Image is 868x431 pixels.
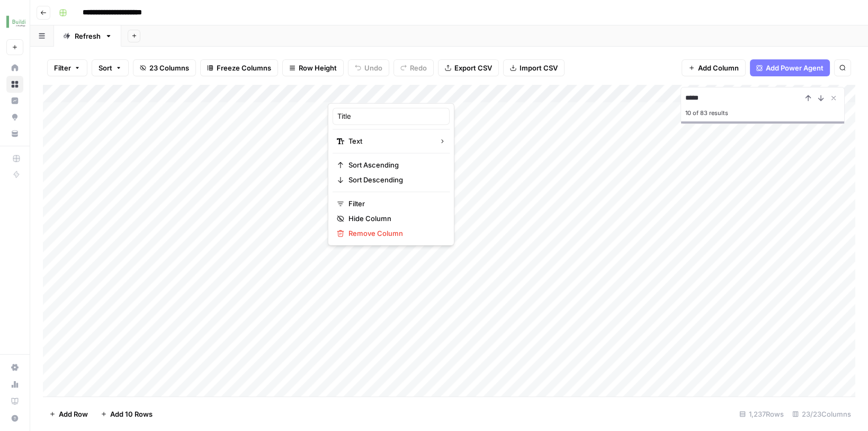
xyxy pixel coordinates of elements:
button: Filter [47,59,87,76]
span: Export CSV [454,63,492,73]
a: Learning Hub [6,393,23,410]
button: 23 Columns [133,59,196,76]
span: Sort Descending [348,174,441,185]
span: Filter [348,198,441,209]
span: Hide Column [348,213,441,224]
a: Browse [6,76,23,93]
button: Add 10 Rows [94,406,159,423]
button: Previous Result [802,92,815,104]
a: Usage [6,376,23,393]
span: Row Height [299,63,337,73]
button: Help + Support [6,410,23,427]
div: 1,237 Rows [735,406,788,423]
button: Add Column [682,59,746,76]
span: Text [348,136,431,146]
span: Add Row [59,409,88,419]
span: Add Power Agent [766,63,824,73]
a: Insights [6,92,23,109]
button: Close Search [827,92,840,104]
button: Export CSV [438,59,499,76]
button: Add Power Agent [750,59,830,76]
span: Remove Column [348,228,441,239]
span: 23 Columns [149,63,189,73]
a: Home [6,59,23,76]
button: Import CSV [503,59,565,76]
span: Add Column [698,63,739,73]
button: Freeze Columns [200,59,278,76]
span: Sort [99,63,112,73]
a: Refresh [54,25,121,47]
div: Refresh [75,31,101,41]
a: Settings [6,359,23,376]
span: Undo [364,63,382,73]
button: Redo [393,59,434,76]
button: Undo [348,59,389,76]
button: Workspace: Buildium [6,8,23,35]
button: Next Result [815,92,827,104]
button: Sort [92,59,129,76]
span: Add 10 Rows [110,409,153,419]
div: 23/23 Columns [788,406,855,423]
div: 10 of 83 results [685,107,840,119]
a: Opportunities [6,109,23,126]
a: Your Data [6,125,23,142]
span: Freeze Columns [217,63,271,73]
button: Add Row [43,406,94,423]
span: Import CSV [520,63,558,73]
span: Sort Ascending [348,160,441,170]
span: Redo [410,63,427,73]
button: Row Height [282,59,344,76]
img: Buildium Logo [6,12,25,31]
span: Filter [54,63,71,73]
